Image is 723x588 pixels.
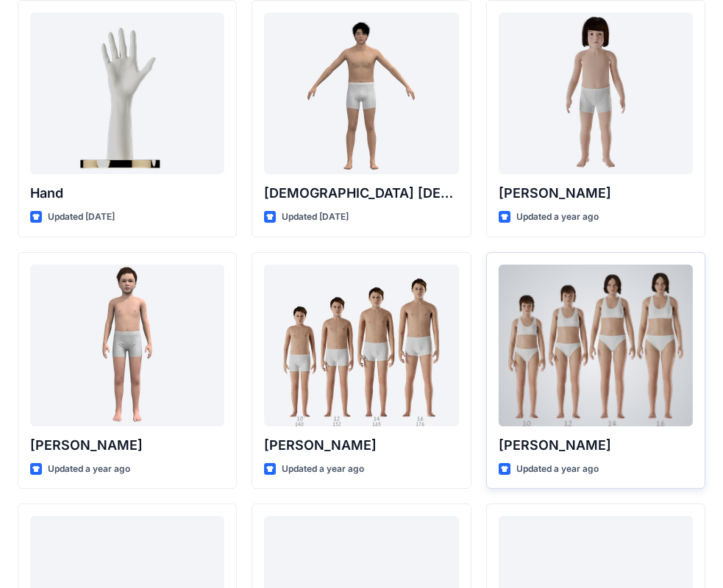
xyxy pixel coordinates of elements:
[499,435,693,456] p: [PERSON_NAME]
[282,209,349,225] p: Updated [DATE]
[516,209,599,225] p: Updated a year ago
[264,183,458,204] p: [DEMOGRAPHIC_DATA] [DEMOGRAPHIC_DATA]
[516,462,599,477] p: Updated a year ago
[264,435,458,456] p: [PERSON_NAME]
[499,12,693,174] a: Charlie
[282,462,364,477] p: Updated a year ago
[48,462,130,477] p: Updated a year ago
[499,183,693,204] p: [PERSON_NAME]
[30,183,224,204] p: Hand
[499,265,693,426] a: Brenda
[48,209,115,225] p: Updated [DATE]
[264,265,458,426] a: Brandon
[30,265,224,426] a: Emil
[264,12,458,174] a: Male Asian
[30,435,224,456] p: [PERSON_NAME]
[30,12,224,174] a: Hand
